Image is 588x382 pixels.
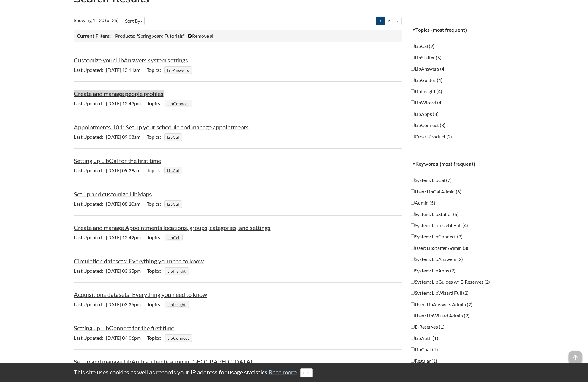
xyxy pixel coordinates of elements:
label: User: LibWizard Admin (2) [411,312,470,319]
label: LibGuides (4) [411,77,442,84]
a: > [393,17,402,25]
span: Topics [147,335,165,341]
span: Last Updated [74,201,106,207]
label: LibAnswers (4) [411,65,446,72]
span: Last Updated [74,268,106,274]
span: [DATE] 12:42pm [74,234,144,240]
input: System: LibCal (7) [411,178,415,182]
label: LibStaffer (5) [411,54,442,61]
span: Showing 1 - 20 (of 25) [74,17,119,23]
label: LibWizard (4) [411,99,443,106]
span: Last Updated [74,335,106,341]
input: User: LibCal Admin (6) [411,189,415,193]
label: Admin (5) [411,199,435,206]
span: Last Updated [74,67,106,73]
h3: Current Filters [77,33,111,39]
label: LibInsight (4) [411,88,442,95]
a: Acquisitions datasets: Everything you need to know [74,291,207,298]
label: LibConnect (3) [411,122,445,129]
ul: Topics [164,167,184,173]
a: Setting up LibCal for the first time [74,157,161,164]
label: Cross-Product (2) [411,133,452,140]
a: Setting up LibConnect for the first time [74,324,175,332]
label: Regular (1) [411,358,437,364]
span: [DATE] 12:43pm [74,100,144,106]
a: Remove all [188,33,215,39]
input: System: LibConnect (3) [411,234,415,238]
span: Topics [147,268,165,274]
label: System: LibInsight Full (4) [411,222,468,229]
input: User: LibAnswers Admin (2) [411,302,415,306]
input: LibGuides (4) [411,78,415,82]
button: Topics (most frequent) [411,25,514,36]
a: Set up and customize LibMaps [74,190,152,198]
a: LibCal [167,233,181,242]
label: System: LibWizard Full (2) [411,290,469,296]
ul: Topics [165,335,194,341]
label: E-Reserves (1) [411,323,445,330]
ul: Topics [165,100,194,106]
a: Create and manage people profiles [74,90,164,97]
a: LibCal [166,133,180,142]
span: Last Updated [74,301,106,307]
label: System: LibStaffer (5) [411,211,459,218]
span: Last Updated [74,100,106,106]
a: Circulation datasets: Everything you need to know [74,257,204,265]
a: Appointments 101: Set up your schedule and manage appointments [74,123,249,131]
a: LibConnect [167,99,190,108]
input: System: LibGuides w/ E-Reserves (2) [411,280,415,284]
input: LibChat (1) [411,347,415,351]
label: LibCal (9) [411,43,435,49]
input: System: LibInsight Full (4) [411,223,415,227]
a: LibCal [166,166,180,175]
label: System: LibApps (2) [411,267,456,274]
ul: Topics [164,67,194,73]
span: [DATE] 08:20am [74,201,144,207]
span: Topics [147,167,164,173]
button: Keywords (most frequent) [411,159,514,170]
span: arrow_upward [569,351,582,364]
span: [DATE] 09:08am [74,134,144,140]
ul: Topics [164,201,184,207]
a: Create and manage Appointments locations, groups, categories, and settings [74,224,271,231]
span: [DATE] 10:11am [74,67,144,73]
input: LibCal (9) [411,44,415,48]
span: [DATE] 04:06pm [74,335,144,341]
ul: Topics [165,234,184,240]
input: LibAnswers (4) [411,67,415,71]
span: Last Updated [74,167,106,173]
label: User: LibStaffer Admin (3) [411,245,468,251]
ul: Topics [165,301,190,307]
input: LibStaffer (5) [411,56,415,59]
span: Products: [115,33,136,39]
ul: Pagination of search results [376,17,402,25]
a: Set up and manage LibAuth authentication in [GEOGRAPHIC_DATA] [74,358,253,365]
label: System: LibCal (7) [411,177,452,183]
input: Regular (1) [411,359,415,363]
input: System: LibAnswers (2) [411,257,415,261]
input: LibConnect (3) [411,123,415,127]
ul: Topics [165,268,190,274]
span: [DATE] 03:35pm [74,268,144,274]
input: LibAuth (1) [411,336,415,340]
a: LibConnect [167,334,190,342]
button: Sort By [124,17,145,25]
input: LibWizard (4) [411,100,415,104]
label: System: LibConnect (3) [411,233,463,240]
span: Topics [147,67,164,73]
label: LibAuth (1) [411,335,438,342]
a: LibCal [166,200,180,209]
button: Close [300,368,313,377]
label: User: LibAnswers Admin (2) [411,301,473,308]
span: Last Updated [74,234,106,240]
span: Topics [147,100,165,106]
input: System: LibStaffer (5) [411,212,415,216]
label: User: LibCal Admin (6) [411,188,461,195]
a: LibAnswers [166,66,190,75]
input: E-Reserves (1) [411,325,415,329]
input: System: LibWizard Full (2) [411,291,415,295]
span: [DATE] 03:35pm [74,301,144,307]
div: This site uses cookies as well as records your IP address for usage statistics. [68,368,520,377]
span: Last Updated [74,134,106,140]
span: "Springboard Tutorials" [137,33,185,39]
